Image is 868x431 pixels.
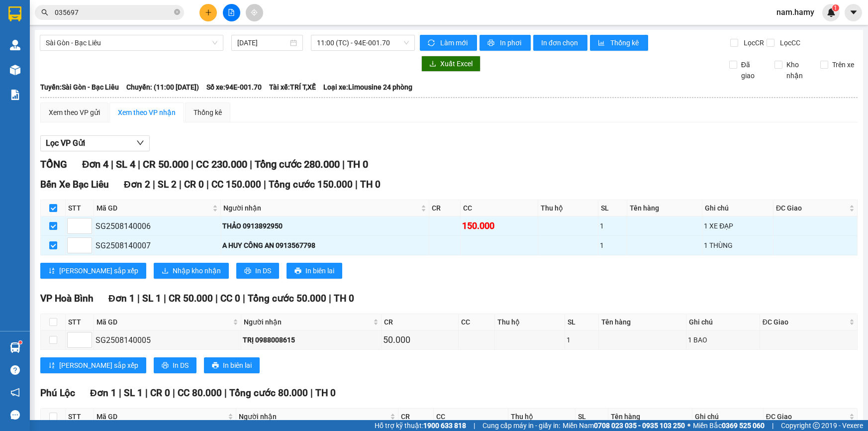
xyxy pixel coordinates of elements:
[205,9,212,16] span: plus
[10,90,20,100] img: solution-icon
[8,6,21,21] img: logo-vxr
[46,35,217,50] span: Sài Gòn - Bạc Liêu
[96,220,219,232] div: SG2508140006
[722,422,765,430] strong: 0369 525 060
[40,357,146,373] button: sort-ascending[PERSON_NAME] sắp xếp
[220,293,240,304] span: CC 0
[138,158,140,170] span: |
[776,203,847,214] span: ĐC Giao
[236,263,279,279] button: printerIn DS
[96,334,239,346] div: SG2508140005
[845,4,862,21] button: caret-down
[246,4,263,21] button: aim
[461,200,538,216] th: CC
[46,137,85,149] span: Lọc VP Gửi
[196,158,247,170] span: CC 230.000
[702,200,773,216] th: Ghi chú
[538,200,598,216] th: Thu hộ
[191,158,193,170] span: |
[82,158,108,170] span: Đơn 4
[310,387,313,399] span: |
[173,387,175,399] span: |
[118,107,176,118] div: Xem theo VP nhận
[828,59,858,70] span: Trên xe
[222,240,427,251] div: A HUY CÔNG AN 0913567798
[41,9,48,16] span: search
[137,293,140,304] span: |
[305,265,334,276] span: In biên lai
[10,342,20,353] img: warehouse-icon
[126,82,199,93] span: Chuyến: (11:00 [DATE])
[383,333,457,347] div: 50.000
[243,334,379,345] div: TRỊ 0988008615
[255,158,340,170] span: Tổng cước 280.000
[766,411,847,422] span: ĐC Giao
[375,420,466,431] span: Hỗ trợ kỹ thuật:
[173,265,221,276] span: Nhập kho nhận
[40,263,146,279] button: sort-ascending[PERSON_NAME] sắp xếp
[90,387,116,399] span: Đơn 1
[688,334,758,345] div: 1 BAO
[124,179,150,190] span: Đơn 2
[250,158,252,170] span: |
[834,4,837,11] span: 1
[239,411,388,422] span: Người nhận
[40,179,109,190] span: Bến Xe Bạc Liêu
[59,360,138,371] span: [PERSON_NAME] sắp xếp
[598,39,606,47] span: bar-chart
[269,179,353,190] span: Tổng cước 150.000
[563,420,685,431] span: Miền Nam
[40,83,119,91] b: Tuyến: Sài Gòn - Bạc Liêu
[94,236,221,255] td: SG2508140007
[108,293,135,304] span: Đơn 1
[567,334,597,345] div: 1
[193,107,222,118] div: Thống kê
[48,267,55,275] span: sort-ascending
[627,200,702,216] th: Tên hàng
[228,9,235,16] span: file-add
[40,293,94,304] span: VP Hoà Bình
[96,411,226,422] span: Mã GD
[55,7,172,18] input: Tìm tên, số ĐT hoặc mã đơn
[360,179,381,190] span: TH 0
[229,387,308,399] span: Tổng cước 80.000
[474,420,475,431] span: |
[10,388,20,397] span: notification
[255,265,271,276] span: In DS
[173,360,189,371] span: In DS
[206,82,262,93] span: Số xe: 94E-001.70
[440,58,473,69] span: Xuất Excel
[96,239,219,252] div: SG2508140007
[610,37,640,48] span: Thống kê
[813,422,820,429] span: copyright
[174,8,180,17] span: close-circle
[533,35,587,51] button: In đơn chọn
[169,293,213,304] span: CR 50.000
[462,219,536,233] div: 150.000
[323,82,412,93] span: Loại xe: Limousine 24 phòng
[158,179,177,190] span: SL 2
[94,330,241,350] td: SG2508140005
[222,220,427,231] div: THẢO 0913892950
[111,158,113,170] span: |
[211,179,261,190] span: CC 150.000
[776,37,802,48] span: Lọc CC
[342,158,345,170] span: |
[199,4,217,21] button: plus
[40,158,67,170] span: TỔNG
[687,424,690,428] span: ⚪️
[66,409,94,425] th: STT
[398,409,433,425] th: CR
[10,40,20,50] img: warehouse-icon
[693,420,765,431] span: Miền Bắc
[769,6,822,18] span: nam.hamy
[541,37,579,48] span: In đơn chọn
[237,37,288,48] input: 14/08/2025
[206,179,209,190] span: |
[692,409,764,425] th: Ghi chú
[763,317,847,327] span: ĐC Giao
[315,387,336,399] span: TH 0
[184,179,204,190] span: CR 0
[459,314,495,330] th: CC
[482,420,560,431] span: Cung cấp máy in - giấy in:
